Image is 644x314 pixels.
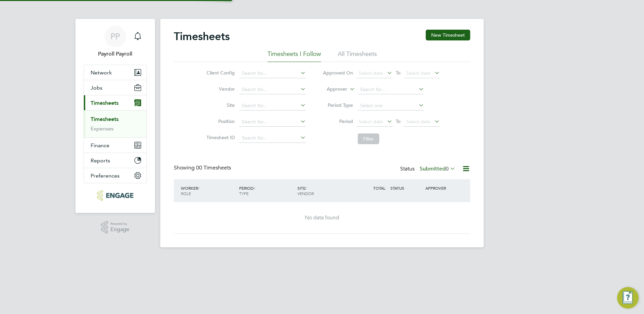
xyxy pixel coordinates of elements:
[239,133,306,143] input: Search for...
[406,70,430,76] span: Select date
[75,19,155,213] nav: Main navigation
[358,85,424,94] input: Search for...
[91,172,120,179] span: Preferences
[317,86,347,93] label: Approver
[84,153,147,168] button: Reports
[394,68,402,77] span: To
[84,65,147,80] button: Network
[110,227,129,232] span: Engage
[91,157,110,164] span: Reports
[323,102,353,108] label: Period Type
[204,102,235,108] label: Site
[338,50,377,62] li: All Timesheets
[179,182,237,199] div: WORKER
[84,138,147,153] button: Finance
[323,70,353,76] label: Approved On
[359,119,383,125] span: Select date
[406,119,430,125] span: Select date
[358,101,424,111] input: Select one
[198,185,199,191] span: /
[101,221,130,234] a: Powered byEngage
[400,164,457,174] div: Status
[110,221,129,227] span: Powered by
[296,182,354,199] div: SITE
[239,117,306,127] input: Search for...
[204,118,235,124] label: Position
[254,185,255,191] span: /
[84,80,147,95] button: Jobs
[181,214,463,221] div: No data found
[97,190,133,201] img: txmrecruit-logo-retina.png
[204,70,235,76] label: Client Config
[426,30,470,40] button: New Timesheet
[267,50,321,62] li: Timesheets I Follow
[239,101,306,111] input: Search for...
[305,185,307,191] span: /
[84,110,147,137] div: Timesheets
[174,164,232,171] div: Showing
[617,287,639,309] button: Engage Resource Center
[84,95,147,110] button: Timesheets
[196,164,231,171] span: 00 Timesheets
[204,134,235,140] label: Timesheet ID
[204,86,235,92] label: Vendor
[110,32,120,41] span: PP
[174,30,230,43] h2: Timesheets
[91,142,109,149] span: Finance
[424,182,459,194] div: APPROVER
[91,69,112,76] span: Network
[239,85,306,94] input: Search for...
[91,116,119,122] a: Timesheets
[373,185,385,191] span: TOTAL
[446,165,449,172] span: 0
[91,85,102,91] span: Jobs
[394,117,402,126] span: To
[323,118,353,124] label: Period
[91,125,114,132] a: Expenses
[84,26,147,58] a: PPPayroll Payroll
[239,191,249,196] span: TYPE
[359,70,383,76] span: Select date
[91,100,119,106] span: Timesheets
[84,168,147,183] button: Preferences
[84,50,147,58] span: Payroll Payroll
[239,69,306,78] input: Search for...
[237,182,296,199] div: PERIOD
[389,182,424,194] div: STATUS
[420,165,455,172] label: Submitted
[358,133,379,144] button: Filter
[84,190,147,201] a: Go to home page
[181,191,191,196] span: ROLE
[297,191,314,196] span: VENDOR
